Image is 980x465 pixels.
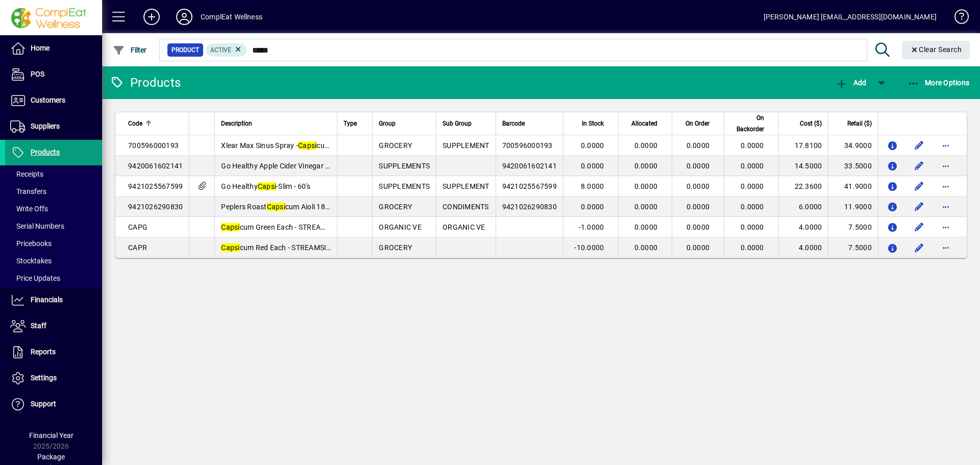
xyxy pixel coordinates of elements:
span: 9420061602141 [502,162,557,170]
td: 6.0000 [778,197,828,217]
span: Transfers [10,187,46,195]
span: Package [37,453,65,461]
mat-chip: Activation Status: Active [206,43,247,57]
td: 4.0000 [778,237,828,258]
button: Edit [911,178,927,194]
div: Barcode [502,118,557,129]
td: 41.9000 [828,176,878,197]
a: Pricebooks [5,235,102,252]
span: Support [31,400,56,408]
span: 0.0000 [687,243,710,252]
span: 0.0000 [634,243,658,252]
span: Peplers Roast cum Aioli 180g [221,203,333,211]
em: Capsi [258,182,276,190]
a: Receipts [5,165,102,183]
span: 0.0000 [687,182,710,190]
a: Serial Numbers [5,217,102,235]
span: Go Healthy -Slim - 60's [221,182,310,190]
button: Edit [911,158,927,174]
span: Code [128,118,142,129]
span: Product [171,45,199,55]
div: Code [128,118,183,129]
span: ORGANIC VE [379,223,422,231]
span: In Stock [582,118,604,129]
button: More options [938,137,954,154]
span: Serial Numbers [10,222,64,230]
span: More Options [908,79,970,87]
span: Stocktakes [10,257,52,265]
a: Staff [5,313,102,339]
span: 0.0000 [634,162,658,170]
a: Price Updates [5,270,102,287]
span: -1.0000 [579,223,604,231]
span: 0.0000 [634,203,658,211]
div: Group [379,118,430,129]
span: SUPPLEMENT [443,182,489,190]
button: Profile [168,8,201,26]
a: Stocktakes [5,252,102,270]
span: 0.0000 [687,141,710,150]
span: cum Green Each - STREAMSIDE ORGANICS [221,223,380,231]
td: 7.5000 [828,217,878,237]
button: More options [938,239,954,256]
span: CAPG [128,223,148,231]
div: In Stock [570,118,614,129]
button: More options [938,178,954,194]
em: Capsi [298,141,316,150]
span: cum Red Each - STREAMSIDE [221,243,335,252]
a: POS [5,62,102,87]
td: 4.0000 [778,217,828,237]
span: 0.0000 [741,243,764,252]
span: Financial Year [29,431,73,439]
span: Write Offs [10,205,48,213]
a: Suppliers [5,114,102,139]
span: CONDIMENTS [443,203,489,211]
span: Add [836,79,866,87]
span: ORGANIC VE [443,223,485,231]
span: 0.0000 [741,141,764,150]
td: 17.8100 [778,135,828,156]
button: Clear [902,41,970,59]
a: Reports [5,339,102,365]
span: Pricebooks [10,239,52,248]
span: Active [210,46,231,54]
span: 8.0000 [581,182,604,190]
span: 9421025567599 [502,182,557,190]
span: SUPPLEMENTS [379,162,430,170]
span: 9421026290830 [502,203,557,211]
span: Clear Search [910,45,962,54]
span: 0.0000 [741,182,764,190]
span: Staff [31,322,46,330]
span: GROCERY [379,141,412,150]
span: 0.0000 [634,223,658,231]
div: ComplEat Wellness [201,9,262,25]
a: Customers [5,88,102,113]
span: GROCERY [379,203,412,211]
button: Add [833,74,869,92]
td: 22.3600 [778,176,828,197]
a: Transfers [5,183,102,200]
div: Type [344,118,366,129]
span: Settings [31,374,57,382]
a: Support [5,391,102,417]
span: Reports [31,348,56,356]
div: Sub Group [443,118,489,129]
td: 33.5000 [828,156,878,176]
button: More options [938,199,954,215]
em: Capsi [221,223,239,231]
span: Cost ($) [800,118,822,129]
span: Type [344,118,357,129]
span: 0.0000 [687,203,710,211]
span: Group [379,118,396,129]
span: -10.0000 [574,243,604,252]
td: 11.9000 [828,197,878,217]
a: Financials [5,287,102,313]
span: 0.0000 [581,203,604,211]
span: Barcode [502,118,525,129]
td: 7.5000 [828,237,878,258]
span: 9421025567599 [128,182,183,190]
span: 0.0000 [634,141,658,150]
span: 0.0000 [741,162,764,170]
span: Home [31,44,50,52]
div: Products [110,75,181,91]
